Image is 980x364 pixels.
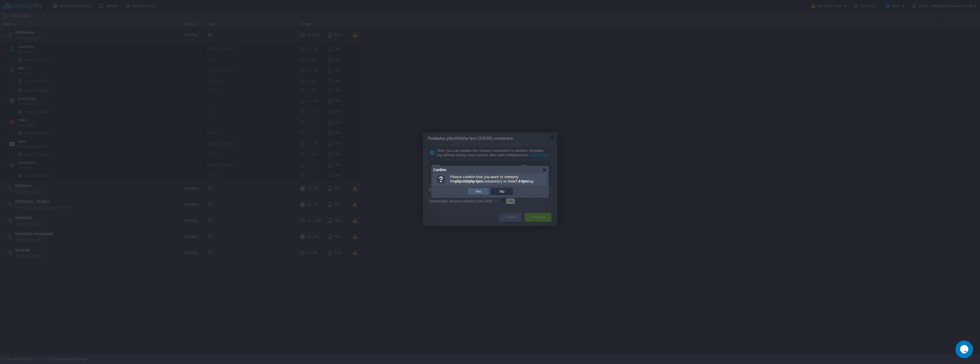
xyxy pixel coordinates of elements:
span: Please confirm that you want to redeploy the container(s) to the tag. [450,175,534,183]
b: p5ych0/php-fpm [455,179,482,183]
button: No [498,189,506,194]
span: Confirm [433,168,446,172]
iframe: chat widget [955,341,974,358]
button: Yes [473,189,483,194]
b: v7.4-fpm [513,179,528,183]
